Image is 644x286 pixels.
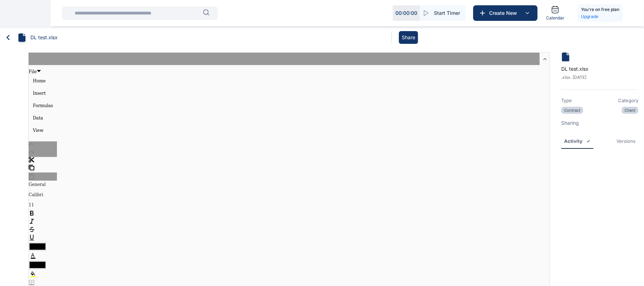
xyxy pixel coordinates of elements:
[29,217,35,226] button: Italic
[29,242,46,251] input: colorpicker
[399,31,418,44] button: Share
[29,217,57,226] div: Italic (Ctrl+I)
[616,138,636,145] div: Versions
[561,97,572,104] p: Type
[587,138,591,144] span: ✔
[29,209,35,217] button: Bold
[29,226,35,234] button: Strikethrough
[581,6,619,13] h5: You're on free plan
[29,157,57,165] div: Cut
[29,234,57,242] div: Underline (Ctrl+U)
[564,138,582,145] div: Activity
[29,139,540,152] div: Scroll right
[434,10,460,17] span: Start Timer
[29,242,57,260] div: Text Color
[395,10,417,17] p: 00 : 00 : 00
[542,57,548,61] span: Collapse Toolbar
[29,191,57,199] button: Calibri
[486,10,523,17] span: Create New
[622,107,638,114] p: Client
[473,5,538,21] button: Create New
[29,209,57,217] div: Bold (Ctrl+B)
[33,90,535,97] div: Insert
[29,191,57,201] div: Font
[561,119,638,127] p: Sharing
[29,201,57,209] div: Font Size
[561,107,583,114] p: Contract
[561,74,638,81] p: . xlsx . [DATE]
[561,65,638,72] p: DL test.xlsx
[543,2,567,24] a: Calendar
[30,34,58,41] p: DL test.xlsx
[29,181,57,189] button: General
[29,157,34,165] button: Cut (Ctrl+X)
[29,65,540,77] li: File
[29,234,35,242] button: Underline
[33,115,535,122] div: Data
[618,97,638,104] p: Category
[29,252,37,260] button: Text Color #000000
[29,165,34,173] button: Copy (Ctrl+C)
[29,260,57,279] div: Fill Color
[561,52,570,62] img: Document
[581,13,619,20] a: Upgrade
[29,201,48,209] button: 11
[29,270,37,279] button: Fill Color #ffff00
[33,77,535,84] div: Home
[29,181,57,191] div: Number Format
[33,102,535,109] div: Formulas
[546,15,564,21] span: Calendar
[29,260,46,270] input: colorpicker
[29,165,57,173] div: Copy
[18,33,26,42] img: Particular File
[33,127,535,134] div: View
[420,5,466,21] button: Start Timer
[29,226,57,234] div: Strikethrough (Ctrl+5)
